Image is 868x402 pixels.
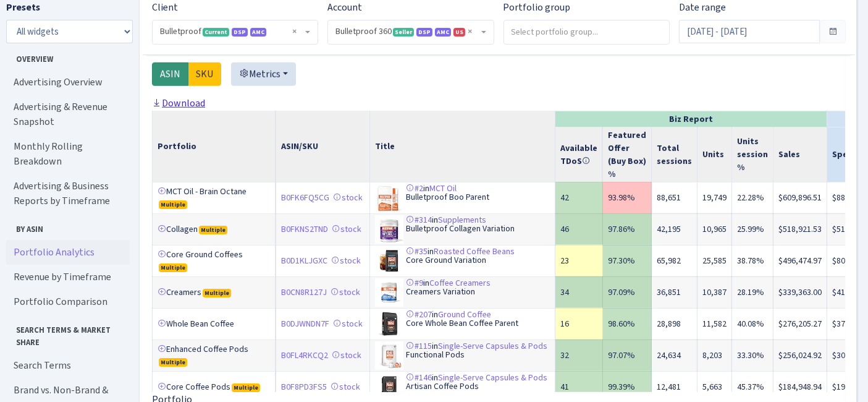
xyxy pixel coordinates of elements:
[376,310,407,338] img: 31avRx8QojL._SL75_.jpg
[153,111,276,182] th: Portfolio
[231,62,296,86] button: Metrics
[159,358,187,367] span: Multiple
[439,309,492,320] a: Ground Coffee
[697,245,732,276] td: 25,585
[773,308,827,340] td: $276,205.27
[407,277,424,289] a: #9
[328,20,493,44] span: Bulletproof 360 <span class="badge badge-success">Seller</span><span class="badge badge-primary">...
[152,96,205,109] a: Download
[370,340,555,371] td: in Functional Pods
[652,308,697,340] td: 28,898
[153,245,276,276] td: Core Ground Coffees
[773,276,827,308] td: $339,363.00
[370,111,555,182] th: Title
[281,223,328,235] a: B0FKNS2TND
[435,28,451,36] span: AMC
[332,349,361,361] a: stock
[555,308,603,340] td: 16
[160,25,303,38] span: Bulletproof <span class="badge badge-success">Current</span><span class="badge badge-primary">DSP...
[603,276,652,308] td: 97.09%
[555,340,603,371] td: 32
[652,182,697,213] td: 88,651
[7,218,129,235] span: By ASIN
[603,308,652,340] td: 98.60%
[603,245,652,276] td: 97.30%
[416,28,432,36] span: DSP
[603,213,652,245] td: 97.86%
[376,184,407,212] img: 51pSwV2ZPpS._SL75_.jpg
[697,182,732,213] td: 19,749
[732,276,773,308] td: 28.19%
[652,127,697,182] th: Total sessions
[732,340,773,371] td: 33.30%
[555,182,603,213] td: 42
[332,223,361,235] a: stock
[152,62,188,86] label: ASIN
[153,182,276,213] td: MCT Oil - Brain Octane
[370,245,555,276] td: in Core Ground Variation
[434,246,515,257] a: Roasted Coffee Beans
[376,215,407,244] img: 41nZjlobDNL._SL75_.jpg
[603,182,652,213] td: 93.98%
[250,28,266,36] span: AMC
[370,276,555,308] td: in Creamers Variation
[281,349,328,361] a: B0FL4RKCQ2
[407,246,428,257] a: #35
[281,318,329,330] a: B0DJWNDN7F
[232,383,260,392] span: Multiple
[281,286,327,298] a: B0CN8R127J
[430,277,491,289] a: Coffee Creamers
[439,340,548,352] a: Single-Serve Capsules & Pods
[652,245,697,276] td: 65,982
[292,25,297,38] span: Remove all items
[439,372,548,383] a: Single-Serve Capsules & Pods
[159,263,187,272] span: Multiple
[407,214,432,226] a: #314
[6,240,130,265] a: Portfolio Analytics
[203,289,231,297] span: Multiple
[281,255,327,267] a: B0D1KLJGXC
[6,289,130,314] a: Portfolio Comparison
[370,182,555,213] td: in Bulletproof Boo Parent
[7,48,129,65] span: Overview
[376,373,407,401] img: 41MJG3hCgrL._SL75_.jpg
[331,255,361,267] a: stock
[732,127,773,182] th: Units session %
[6,265,130,289] a: Revenue by Timeframe
[732,213,773,245] td: 25.99%
[453,28,465,36] span: US
[504,20,670,43] input: Select portfolio group...
[407,340,432,352] a: #115
[697,276,732,308] td: 10,387
[153,308,276,340] td: Whole Bean Coffee
[555,111,827,127] th: Biz Report
[773,213,827,245] td: $518,921.53
[199,226,227,234] span: Multiple
[6,70,130,95] a: Advertising Overview
[159,200,187,209] span: Multiple
[203,28,229,36] span: Current
[697,308,732,340] td: 11,582
[153,213,276,245] td: Collagen
[333,192,363,203] a: stock
[6,174,130,213] a: Advertising & Business Reports by Timeframe
[153,20,318,44] span: Bulletproof <span class="badge badge-success">Current</span><span class="badge badge-primary">DSP...
[439,214,487,226] a: Supplements
[555,213,603,245] td: 46
[732,245,773,276] td: 38.78%
[603,127,652,182] th: Featured Offer (Buy Box) %
[773,245,827,276] td: $496,474.97
[188,62,221,86] label: SKU
[6,95,130,134] a: Advertising & Revenue Snapshot
[697,127,732,182] th: Units
[335,25,478,38] span: Bulletproof 360 <span class="badge badge-success">Seller</span><span class="badge badge-primary">...
[555,127,603,182] th: Available TDoS
[652,340,697,371] td: 24,634
[370,308,555,340] td: in Core Whole Bean Coffee Parent
[407,372,432,383] a: #146
[773,182,827,213] td: $609,896.51
[697,213,732,245] td: 10,965
[6,134,130,174] a: Monthly Rolling Breakdown
[773,127,827,182] th: Sales
[276,111,370,182] th: ASIN/SKU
